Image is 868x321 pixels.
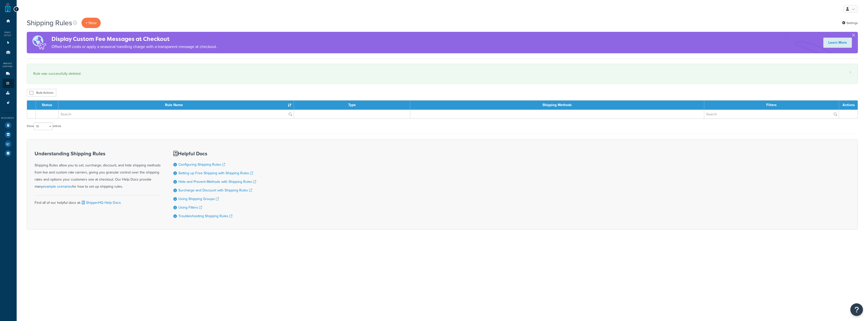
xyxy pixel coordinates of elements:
a: Using Shipping Groups [178,196,219,202]
a: Using Filters [178,205,202,210]
p: + New [82,18,101,28]
li: Websites [3,38,14,47]
li: Analytics [3,139,14,149]
p: Offset tariff costs or apply a seasonal handling charge with a transparent message at checkout. [51,43,217,50]
th: Actions [839,101,858,110]
input: Search [59,110,294,118]
a: example scenarios [43,184,72,189]
li: Marketplace [3,130,14,139]
a: Hide and Prevent Methods with Shipping Rules [178,179,256,184]
a: Learn More [823,38,852,48]
div: Shipping Rules allow you to set, surcharge, discount, and hide shipping methods from live and cus... [35,151,161,190]
h3: Helpful Docs [173,151,256,156]
input: Search [704,110,838,118]
li: Carriers [3,69,14,79]
th: Status [36,101,59,110]
a: Settings [842,19,858,27]
th: Type [294,101,410,110]
a: Configuring Shipping Rules [178,162,225,167]
li: Boxes [3,88,14,98]
div: Find all of our helpful docs at: [35,195,161,206]
h3: Understanding Shipping Rules [35,151,161,156]
a: Setting up Free Shipping with Shipping Rules [178,170,253,176]
a: Troubleshooting Shipping Rules [178,213,232,219]
label: Show entries [27,122,61,130]
li: Test Your Rates [3,121,14,130]
th: Rule Name [59,101,294,110]
th: Filters [704,101,839,110]
img: duties-banner-06bc72dcb5fe05cb3f9472aba00be2ae8eb53ab6f0d8bb03d382ba314ac3c341.png [27,32,51,53]
li: Help Docs [3,149,14,158]
a: ShipperHQ Help Docs [81,200,121,205]
div: Rule was successfully deleted. [33,70,851,77]
button: Open Resource Center [850,303,863,316]
li: Dashboard [3,16,14,26]
a: Surcharge and Discount with Shipping Rules [178,188,252,193]
li: Shipping Rules [3,79,14,88]
select: Showentries [34,122,53,130]
li: Origins [3,48,14,57]
a: ShipperHQ Home [5,3,11,13]
a: × [849,70,851,74]
h4: Display Custom Fee Messages at Checkout [51,35,217,43]
h1: Shipping Rules [27,18,72,28]
button: Bulk Actions [27,89,56,96]
th: Shipping Methods [410,101,704,110]
li: Advanced Features [3,98,14,107]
